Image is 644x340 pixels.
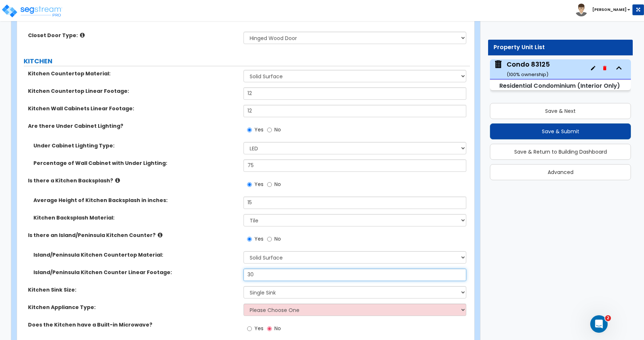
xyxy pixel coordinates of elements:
[274,181,281,188] span: No
[254,325,263,332] span: Yes
[494,60,503,69] img: building.svg
[28,32,238,39] label: Closet Door Type:
[499,82,620,90] small: Residential Condominium (Interior Only)
[247,325,252,333] input: Yes
[28,122,238,130] label: Are there Under Cabinet Lighting?
[33,142,238,149] label: Under Cabinet Lighting Type:
[28,87,238,95] label: Kitchen Countertop Linear Footage:
[33,197,238,204] label: Average Height of Kitchen Backsplash in inches:
[28,105,238,112] label: Kitchen Wall Cabinets Linear Footage:
[247,235,252,243] input: Yes
[592,7,627,12] b: [PERSON_NAME]
[490,123,631,139] button: Save & Submit
[1,4,63,18] img: logo_pro_r.png
[28,70,238,77] label: Kitchen Countertop Material:
[254,235,263,242] span: Yes
[254,126,263,133] span: Yes
[267,325,272,333] input: No
[490,144,631,160] button: Save & Return to Building Dashboard
[494,43,627,52] div: Property Unit List
[267,181,272,189] input: No
[28,286,238,293] label: Kitchen Sink Size:
[254,181,263,188] span: Yes
[274,126,281,133] span: No
[575,4,588,16] img: avatar.png
[24,56,470,66] label: KITCHEN
[115,178,120,183] i: click for more info!
[507,71,548,78] small: ( 100 % ownership)
[28,304,238,311] label: Kitchen Appliance Type:
[33,269,238,276] label: Island/Peninsula Kitchen Counter Linear Footage:
[507,60,550,78] div: Condo 83125
[494,60,550,78] span: Condo 83125
[33,251,238,258] label: Island/Peninsula Kitchen Countertop Material:
[28,177,238,184] label: Is there a Kitchen Backsplash?
[33,214,238,221] label: Kitchen Backsplash Material:
[490,164,631,180] button: Advanced
[274,235,281,242] span: No
[158,232,162,238] i: click for more info!
[490,103,631,119] button: Save & Next
[33,159,238,167] label: Percentage of Wall Cabinet with Under Lighting:
[28,232,238,239] label: Is there an Island/Peninsula Kitchen Counter?
[28,321,238,328] label: Does the Kitchen have a Built-in Microwave?
[247,126,252,134] input: Yes
[247,181,252,189] input: Yes
[274,325,281,332] span: No
[267,235,272,243] input: No
[590,315,608,333] iframe: Intercom live chat
[80,32,85,38] i: click for more info!
[605,315,611,321] span: 2
[267,126,272,134] input: No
